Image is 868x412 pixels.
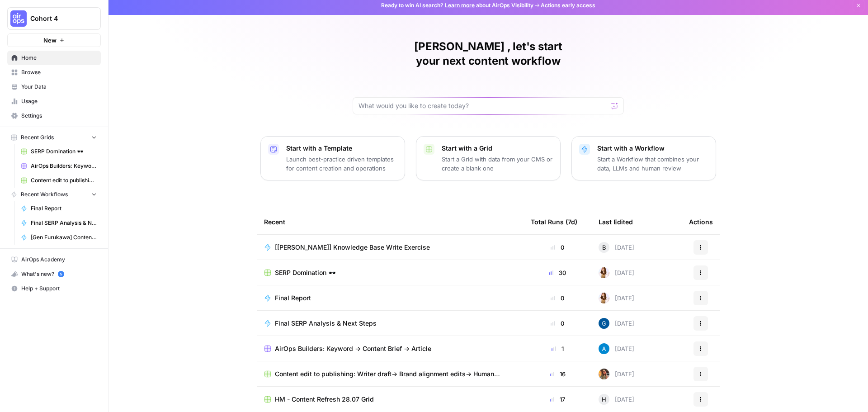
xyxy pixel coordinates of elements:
div: 17 [531,395,584,404]
span: New [43,36,57,45]
a: Learn more [445,2,475,9]
div: What's new? [8,267,100,281]
input: What would you like to create today? [359,101,607,110]
img: qd2a6s3w5hfdcqb82ik0wk3no9aw [599,318,609,329]
a: AirOps Builders: Keyword -> Content Brief -> Article [264,344,516,353]
a: HM - Content Refresh 28.07 Grid [264,395,516,404]
span: AirOps Academy [21,256,97,264]
div: 0 [531,319,584,328]
span: Browse [21,68,97,76]
button: Recent Workflows [7,188,101,201]
a: AirOps Academy [7,252,101,267]
span: SERP Domination 🕶️ [275,268,336,277]
a: Final SERP Analysis & Next Steps [264,319,516,328]
div: [DATE] [599,394,634,405]
div: [DATE] [599,267,634,278]
text: 5 [60,272,62,276]
div: [DATE] [599,293,634,303]
span: Final Report [31,204,97,213]
p: Start with a Grid [442,144,553,153]
div: 0 [531,294,584,303]
img: dv492c8bjtr091ls286jptzea6tx [599,293,609,303]
span: Ready to win AI search? about AirOps Visibility [381,1,533,9]
div: 1 [531,344,584,353]
button: Start with a WorkflowStart a Workflow that combines your data, LLMs and human review [571,136,716,180]
div: [DATE] [599,343,634,354]
div: [DATE] [599,318,634,329]
span: Settings [21,112,97,120]
a: AirOps Builders: Keyword -> Content Brief -> Article [17,159,101,173]
img: Cohort 4 Logo [10,10,27,27]
button: What's new? 5 [7,267,101,281]
button: Start with a GridStart a Grid with data from your CMS or create a blank one [416,136,561,180]
a: Final Report [17,201,101,216]
img: ig4q4k97gip0ni4l5m9zkcyfayaz [599,369,609,379]
p: Launch best-practice driven templates for content creation and operations [286,155,397,173]
span: Home [21,54,97,62]
a: Final SERP Analysis & Next Steps [17,216,101,230]
a: Home [7,51,101,65]
span: B [602,243,606,252]
a: Settings [7,109,101,123]
span: Actions early access [541,1,595,9]
img: dv492c8bjtr091ls286jptzea6tx [599,267,609,278]
div: Last Edited [599,209,633,234]
a: Browse [7,65,101,80]
span: Recent Grids [21,133,54,142]
p: Start with a Template [286,144,397,153]
span: Cohort 4 [30,14,85,23]
button: Help + Support [7,281,101,296]
span: Final SERP Analysis & Next Steps [275,319,377,328]
span: AirOps Builders: Keyword -> Content Brief -> Article [31,162,97,170]
img: o3cqybgnmipr355j8nz4zpq1mc6x [599,343,609,354]
span: SERP Domination 🕶️ [31,147,97,156]
div: 16 [531,369,584,379]
span: HM - Content Refresh 28.07 Grid [275,395,374,404]
h1: [PERSON_NAME] , let's start your next content workflow [353,39,624,68]
span: Final Report [275,294,311,303]
span: Content edit to publishing: Writer draft-> Brand alignment edits-> Human review-> Add internal an... [275,369,516,379]
div: Total Runs (7d) [531,209,577,234]
span: [Gen Furukawa] Content Creation Power Agent Workflow [31,233,97,242]
span: [[PERSON_NAME]] Knowledge Base Write Exercise [275,243,430,252]
div: [DATE] [599,369,634,379]
span: Your Data [21,83,97,91]
span: Recent Workflows [21,190,68,199]
div: Actions [689,209,713,234]
button: Workspace: Cohort 4 [7,7,101,30]
div: Recent [264,209,516,234]
span: AirOps Builders: Keyword -> Content Brief -> Article [275,344,431,353]
a: Final Report [264,294,516,303]
button: New [7,33,101,47]
button: Start with a TemplateLaunch best-practice driven templates for content creation and operations [260,136,405,180]
p: Start a Grid with data from your CMS or create a blank one [442,155,553,173]
a: Content edit to publishing: Writer draft-> Brand alignment edits-> Human review-> Add internal an... [17,173,101,188]
button: Recent Grids [7,131,101,144]
a: SERP Domination 🕶️ [17,144,101,159]
span: Content edit to publishing: Writer draft-> Brand alignment edits-> Human review-> Add internal an... [31,176,97,185]
span: Help + Support [21,284,97,293]
a: Content edit to publishing: Writer draft-> Brand alignment edits-> Human review-> Add internal an... [264,369,516,379]
span: H [602,395,606,404]
a: SERP Domination 🕶️ [264,268,516,277]
p: Start with a Workflow [597,144,708,153]
span: Usage [21,97,97,105]
div: 0 [531,243,584,252]
a: Your Data [7,80,101,94]
a: [Gen Furukawa] Content Creation Power Agent Workflow [17,230,101,245]
p: Start a Workflow that combines your data, LLMs and human review [597,155,708,173]
a: Usage [7,94,101,109]
div: [DATE] [599,242,634,253]
span: Final SERP Analysis & Next Steps [31,219,97,227]
a: [[PERSON_NAME]] Knowledge Base Write Exercise [264,243,516,252]
a: 5 [58,271,64,277]
div: 30 [531,268,584,277]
